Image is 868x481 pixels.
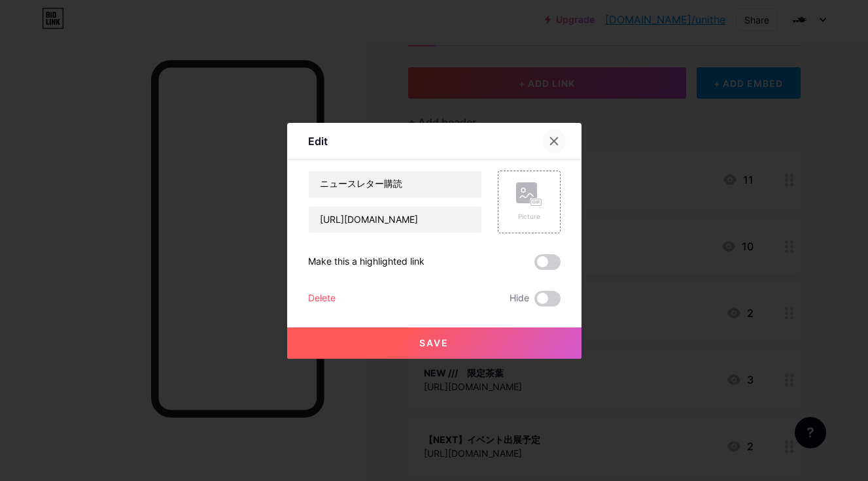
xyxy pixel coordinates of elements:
[510,291,529,307] span: Hide
[308,291,336,307] div: Delete
[309,207,481,233] input: URL
[308,254,425,270] div: Make this a highlighted link
[287,327,582,359] button: Save
[308,133,328,149] div: Edit
[309,171,481,197] input: Title
[419,337,449,348] span: Save
[516,212,542,222] div: Picture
